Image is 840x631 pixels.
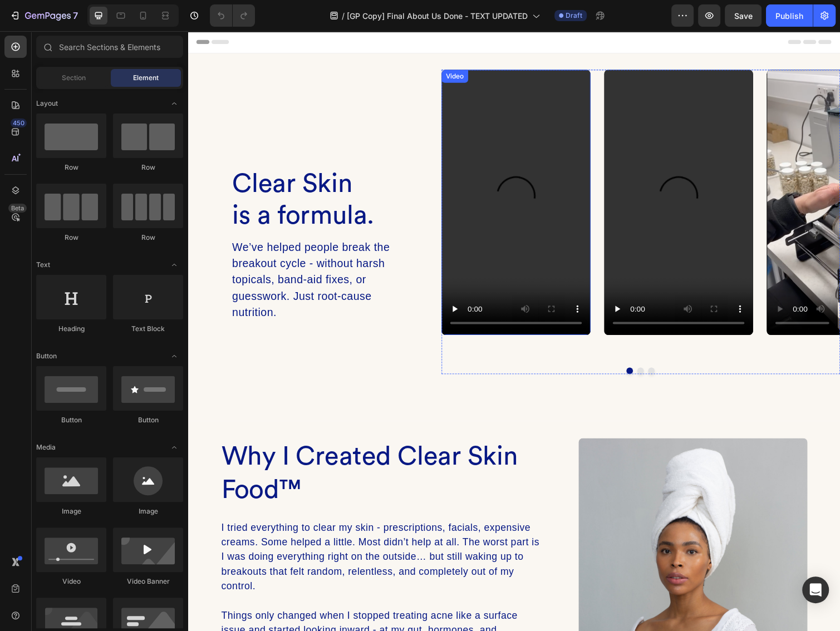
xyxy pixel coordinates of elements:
span: Toggle open [165,347,183,365]
div: Heading [36,324,106,334]
p: 7 [73,9,78,22]
video: Video [426,40,579,311]
div: Image [113,506,183,516]
video: Video [260,40,412,311]
button: Dot [460,344,467,351]
span: I tried everything to clear my skin - prescriptions, facials, expensive creams. Some helped a lit... [35,502,360,574]
span: Button [36,351,57,361]
span: [GP Copy] Final About Us Done - TEXT UPDATED [347,10,528,22]
button: Dot [449,344,456,351]
div: Undo/Redo [210,4,255,27]
span: Media [36,442,56,452]
div: Row [113,233,183,243]
div: 450 [11,119,27,127]
div: Text Block [113,324,183,334]
div: Button [36,415,106,425]
div: Open Intercom Messenger [802,576,829,603]
video: Video [593,40,745,311]
span: Section [62,73,86,83]
button: Dot [471,344,478,351]
div: Row [36,162,106,172]
span: Toggle open [165,256,183,274]
iframe: Design area [188,31,840,631]
span: Save [734,11,753,21]
div: Publish [775,10,803,22]
div: Video [262,41,285,51]
button: Save [725,4,762,27]
div: Video [36,576,106,586]
span: Draft [566,11,582,21]
div: Video Banner [113,576,183,586]
span: Toggle open [165,438,183,456]
div: Image [36,506,106,516]
span: Element [133,73,159,83]
div: Beta [8,204,27,213]
span: Toggle open [165,95,183,112]
div: Row [36,233,106,243]
span: Text [36,260,50,270]
h2: Why I Created Clear Skin Food™ [33,417,361,489]
div: Button [113,415,183,425]
input: Search Sections & Elements [36,36,183,58]
button: Publish [766,4,813,27]
span: Layout [36,98,58,109]
div: Row [113,162,183,172]
span: / [342,10,345,22]
button: 7 [4,4,83,27]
